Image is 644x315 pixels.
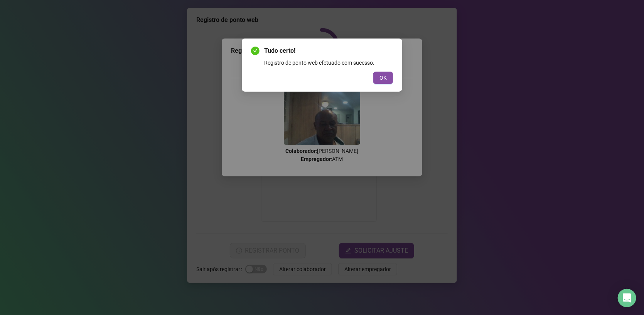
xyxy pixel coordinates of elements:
span: OK [379,74,387,82]
button: OK [373,72,393,84]
div: Registro de ponto web efetuado com sucesso. [264,59,393,67]
div: Open Intercom Messenger [618,289,636,307]
span: check-circle [251,47,260,55]
span: Tudo certo! [264,46,393,55]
